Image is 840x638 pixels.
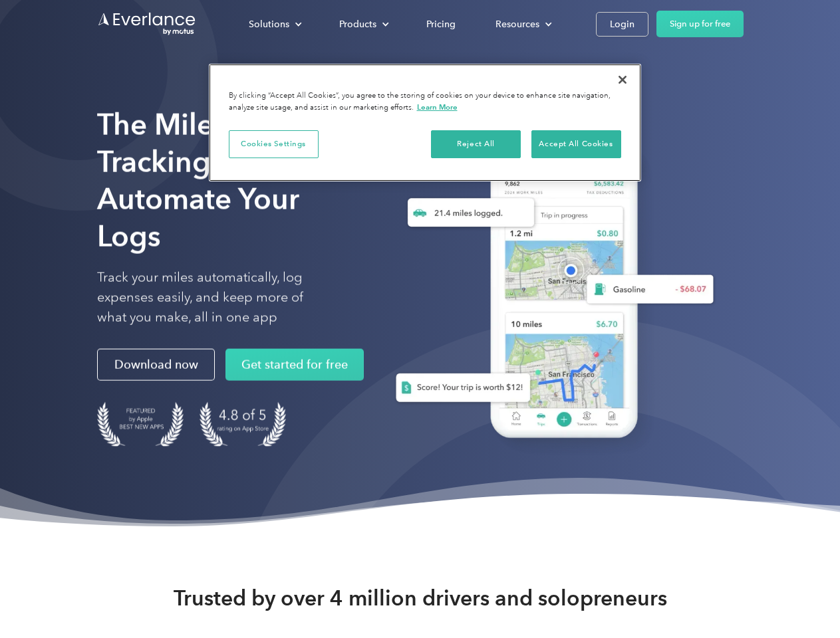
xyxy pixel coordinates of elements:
a: Pricing [413,13,469,36]
img: 4.9 out of 5 stars on the app store [200,402,286,447]
img: Everlance, mileage tracker app, expense tracking app [374,126,724,458]
a: Go to homepage [97,11,197,37]
div: Resources [482,13,563,36]
button: Cookies Settings [229,130,319,158]
div: Solutions [249,16,289,33]
img: Badge for Featured by Apple Best New Apps [97,402,184,447]
div: Products [339,16,376,33]
div: Solutions [235,13,313,36]
a: Sign up for free [656,11,744,37]
div: Cookie banner [209,64,641,181]
button: Accept All Cookies [531,130,621,158]
div: Pricing [426,16,456,33]
div: Products [326,13,400,36]
p: Track your miles automatically, log expenses easily, and keep more of what you make, all in one app [97,268,335,328]
div: Resources [495,16,539,33]
a: More information about your privacy, opens in a new tab [417,102,458,112]
button: Reject All [431,130,521,158]
div: By clicking “Accept All Cookies”, you agree to the storing of cookies on your device to enhance s... [229,90,621,114]
a: Login [596,12,648,37]
button: Close [608,65,637,94]
a: Download now [97,349,215,381]
div: Login [610,16,634,33]
a: Get started for free [225,349,364,381]
strong: Trusted by over 4 million drivers and solopreneurs [174,585,667,611]
div: Privacy [209,64,641,181]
